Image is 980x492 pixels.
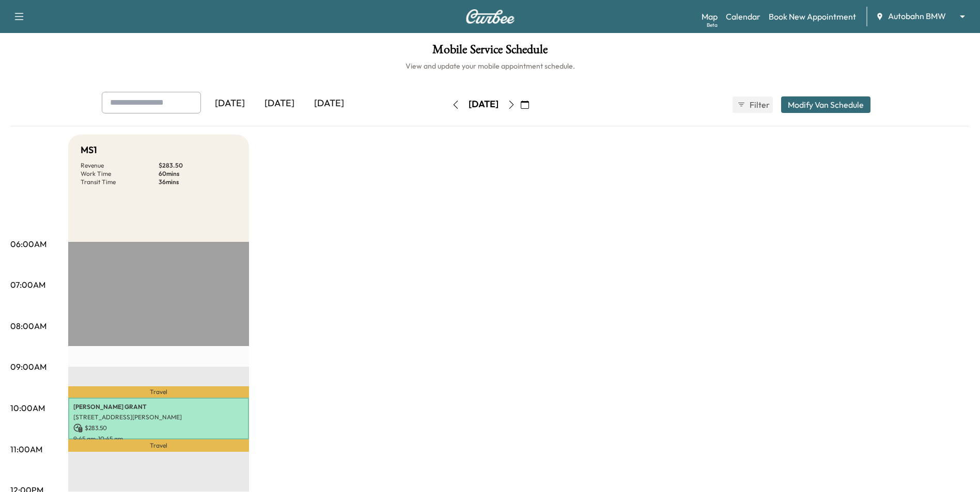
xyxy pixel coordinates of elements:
[205,92,255,116] div: [DATE]
[73,413,244,421] p: [STREET_ADDRESS][PERSON_NAME]
[81,170,159,178] p: Work Time
[73,423,244,433] p: $ 283.50
[10,360,46,373] p: 09:00AM
[469,98,499,111] div: [DATE]
[159,178,237,186] p: 36 mins
[10,443,42,455] p: 11:00AM
[68,439,249,452] p: Travel
[159,161,237,170] p: $ 283.50
[81,161,159,170] p: Revenue
[702,10,718,23] a: MapBeta
[733,96,773,113] button: Filter
[81,178,159,186] p: Transit Time
[769,10,856,23] a: Book New Appointment
[10,238,46,250] p: 06:00AM
[68,386,249,398] p: Travel
[750,99,768,111] span: Filter
[707,21,718,29] div: Beta
[304,92,354,116] div: [DATE]
[159,170,237,178] p: 60 mins
[10,278,45,291] p: 07:00AM
[726,10,760,23] a: Calendar
[10,320,46,332] p: 08:00AM
[888,10,946,22] span: Autobahn BMW
[10,61,970,71] h6: View and update your mobile appointment schedule.
[255,92,304,116] div: [DATE]
[10,402,45,414] p: 10:00AM
[465,9,515,24] img: Curbee Logo
[73,403,244,411] p: [PERSON_NAME] GRANT
[81,143,97,157] h5: MS1
[10,43,970,61] h1: Mobile Service Schedule
[781,96,870,113] button: Modify Van Schedule
[73,435,244,443] p: 9:45 am - 10:45 am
